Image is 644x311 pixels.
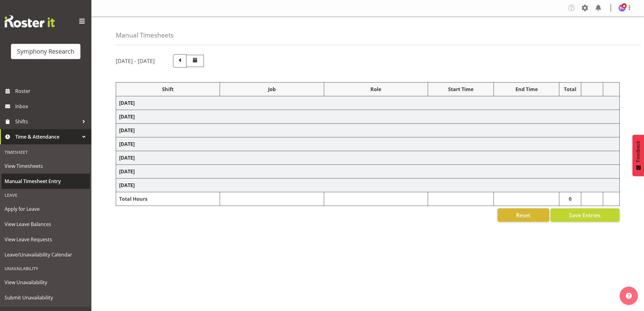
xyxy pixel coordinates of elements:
a: View Leave Requests [2,232,90,247]
div: Shift [119,86,217,93]
span: Reset [516,211,530,219]
td: [DATE] [116,178,620,192]
td: [DATE] [116,110,620,124]
div: Role [327,86,425,93]
span: Save Entries [569,211,601,219]
img: help-xxl-2.png [626,293,632,299]
a: Apply for Leave [2,201,90,217]
img: Rosterit website logo [5,15,55,27]
div: Leave [2,189,90,201]
td: [DATE] [116,96,620,110]
span: Manual Timesheet Entry [5,177,87,186]
img: bhavik-kanna1260.jpg [618,4,626,12]
div: Timesheet [2,146,90,158]
a: View Leave Balances [2,217,90,232]
a: View Unavailability [2,275,90,290]
a: Submit Unavailability [2,290,90,305]
button: Feedback - Show survey [632,135,644,176]
div: Job [223,86,320,93]
span: View Leave Balances [5,220,87,229]
span: Apply for Leave [5,204,87,214]
span: Time & Attendance [15,132,79,141]
span: View Timesheets [5,161,87,171]
span: Roster [15,87,88,96]
span: Inbox [15,102,88,111]
span: Shifts [15,117,79,126]
span: Leave/Unavailability Calendar [5,250,87,259]
a: Leave/Unavailability Calendar [2,247,90,262]
button: Reset [497,208,549,222]
span: View Leave Requests [5,235,87,244]
div: End Time [497,86,556,93]
a: View Timesheets [2,158,90,174]
span: Submit Unavailability [5,293,87,302]
td: [DATE] [116,151,620,165]
button: Save Entries [550,208,620,222]
td: [DATE] [116,124,620,137]
span: Feedback [635,141,641,162]
div: Symphony Research [17,47,74,56]
div: Start Time [431,86,490,93]
span: View Unavailability [5,278,87,287]
div: Unavailability [2,262,90,275]
td: [DATE] [116,137,620,151]
div: Total [562,86,578,93]
td: 0 [559,192,581,206]
h5: [DATE] - [DATE] [116,58,155,64]
h4: Manual Timesheets [116,32,174,39]
a: Manual Timesheet Entry [2,174,90,189]
td: [DATE] [116,165,620,178]
td: Total Hours [116,192,220,206]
